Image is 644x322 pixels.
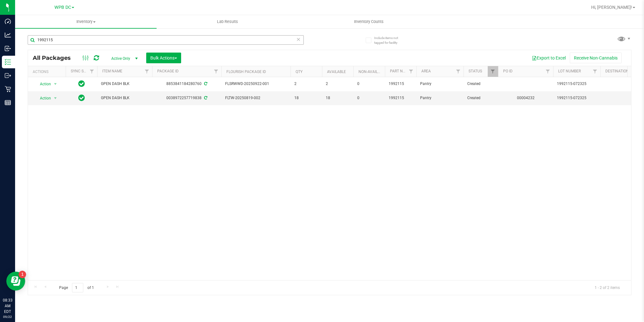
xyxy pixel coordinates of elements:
[157,69,179,73] a: Package ID
[33,70,63,74] div: Actions
[3,297,12,314] p: 08:33 AM EDT
[590,283,625,292] span: 1 - 2 of 2 items
[203,96,207,100] span: Sync from Compliance System
[543,66,553,77] a: Filter
[78,93,85,102] span: In Sync
[101,81,148,87] span: GPEN DASH BLK
[150,55,177,60] span: Bulk Actions
[590,66,600,77] a: Filter
[225,81,287,87] span: FLSRWWD-20250922-001
[146,53,181,63] button: Bulk Actions
[327,70,346,74] a: Available
[467,95,494,101] span: Created
[6,272,25,291] iframe: Resource center
[208,19,247,25] span: Lab Results
[5,72,11,79] inline-svg: Outbound
[142,66,152,77] a: Filter
[3,314,12,319] p: 09/22
[298,15,440,28] a: Inventory Counts
[5,99,11,106] inline-svg: Reports
[28,35,304,45] input: Search Package ID, Item Name, SKU, Lot or Part Number...
[517,96,535,100] a: 00004232
[503,69,513,73] a: PO ID
[346,19,392,25] span: Inventory Counts
[326,95,350,101] span: 18
[226,70,266,74] a: Flourish Package ID
[605,69,629,73] a: Destination
[5,86,11,92] inline-svg: Retail
[87,66,97,77] a: Filter
[54,5,71,10] span: WPB DC
[453,66,464,77] a: Filter
[557,81,597,87] span: 1992115-072325
[52,80,59,88] span: select
[294,95,318,101] span: 18
[358,70,386,74] a: Non-Available
[101,95,148,101] span: GPEN DASH BLK
[225,95,287,101] span: FLTW-20250819-002
[467,81,494,87] span: Created
[5,18,11,25] inline-svg: Dashboard
[557,95,597,101] span: 1992115-072325
[78,79,85,88] span: In Sync
[389,95,413,101] span: 1992115
[19,271,26,278] iframe: Resource center unread badge
[296,35,301,43] span: Clear
[591,5,632,10] span: Hi, [PERSON_NAME]!
[357,81,381,87] span: 0
[54,283,99,293] span: Page of 1
[72,283,83,293] input: 1
[488,66,498,77] a: Filter
[296,70,303,74] a: Qty
[5,59,11,65] inline-svg: Inventory
[326,81,350,87] span: 2
[357,95,381,101] span: 0
[52,94,59,103] span: select
[34,94,51,103] span: Action
[15,15,157,28] a: Inventory
[157,15,298,28] a: Lab Results
[71,69,95,73] a: Sync Status
[389,81,413,87] span: 1992115
[421,69,431,73] a: Area
[420,95,460,101] span: Pantry
[406,66,416,77] a: Filter
[5,32,11,38] inline-svg: Analytics
[151,95,222,101] div: 0038972257719838
[15,19,157,25] span: Inventory
[203,82,207,86] span: Sync from Compliance System
[5,45,11,52] inline-svg: Inbound
[33,54,77,61] span: All Packages
[528,53,570,63] button: Export to Excel
[570,53,622,63] button: Receive Non-Cannabis
[151,81,222,87] div: 8853841184280760
[374,36,406,45] span: Include items not tagged for facility
[390,69,415,73] a: Part Number
[420,81,460,87] span: Pantry
[469,69,482,73] a: Status
[102,69,122,73] a: Item Name
[211,66,221,77] a: Filter
[34,80,51,88] span: Action
[294,81,318,87] span: 2
[558,69,581,73] a: Lot Number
